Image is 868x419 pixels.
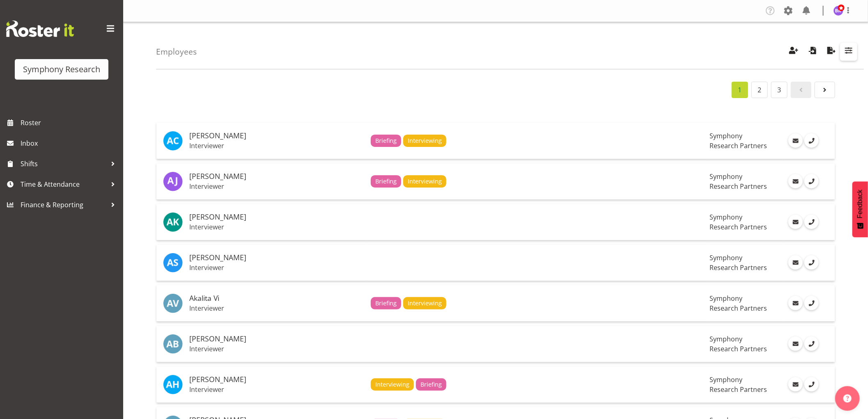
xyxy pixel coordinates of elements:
[21,158,107,170] span: Shifts
[804,377,819,392] a: Call Employee
[408,177,442,186] span: Interviewing
[785,43,802,61] button: Create Employees
[163,172,183,191] img: aditi-jaiswal1830.jpg
[710,172,743,181] span: Symphony
[189,304,364,312] p: Interviewer
[852,181,868,237] button: Feedback - Show survey
[823,43,840,61] button: Export Employees
[804,215,819,229] a: Call Employee
[788,296,803,310] a: Email Employee
[375,177,397,186] span: Briefing
[710,294,743,303] span: Symphony
[710,222,767,231] span: Research Partners
[804,255,819,270] a: Call Employee
[163,253,183,272] img: aggie-salamone9095.jpg
[710,263,767,272] span: Research Partners
[163,334,183,354] img: alan-brayshaw1832.jpg
[375,380,409,389] span: Interviewing
[788,215,803,229] a: Email Employee
[791,82,811,98] a: Page 0.
[189,254,364,262] h5: [PERSON_NAME]
[189,294,364,302] h5: Akalita Vi
[163,212,183,232] img: afizah-khan10561.jpg
[21,178,107,190] span: Time & Attendance
[163,375,183,394] img: alan-huynh6238.jpg
[788,133,803,148] a: Email Employee
[710,344,767,353] span: Research Partners
[815,82,835,98] a: Page 2.
[771,82,788,98] a: Page 3.
[804,133,819,148] a: Call Employee
[375,299,397,308] span: Briefing
[788,255,803,270] a: Email Employee
[710,304,767,313] span: Research Partners
[834,6,843,16] img: bhavik-kanna1260.jpg
[857,190,864,218] span: Feedback
[788,377,803,392] a: Email Employee
[21,117,119,129] span: Roster
[408,299,442,308] span: Interviewing
[420,380,442,389] span: Briefing
[163,293,183,313] img: akalita-vi1831.jpg
[804,296,819,310] a: Call Employee
[751,82,768,98] a: Page 2.
[710,253,743,262] span: Symphony
[788,337,803,351] a: Email Employee
[189,375,364,384] h5: [PERSON_NAME]
[23,63,100,76] div: Symphony Research
[710,182,767,191] span: Research Partners
[189,345,364,353] p: Interviewer
[6,21,74,37] img: Rosterit website logo
[804,174,819,188] a: Call Employee
[21,199,107,211] span: Finance & Reporting
[840,43,857,61] button: Filter Employees
[189,172,364,181] h5: [PERSON_NAME]
[710,385,767,394] span: Research Partners
[189,213,364,221] h5: [PERSON_NAME]
[189,182,364,190] p: Interviewer
[189,385,364,394] p: Interviewer
[189,335,364,343] h5: [PERSON_NAME]
[163,131,183,151] img: abbey-craib10174.jpg
[189,142,364,150] p: Interviewer
[189,132,364,140] h5: [PERSON_NAME]
[710,375,743,384] span: Symphony
[710,141,767,150] span: Research Partners
[843,394,852,403] img: help-xxl-2.png
[189,223,364,231] p: Interviewer
[788,174,803,188] a: Email Employee
[156,47,197,56] h4: Employees
[804,337,819,351] a: Call Employee
[375,136,397,145] span: Briefing
[189,263,364,272] p: Interviewer
[710,334,743,343] span: Symphony
[710,213,743,222] span: Symphony
[21,137,119,149] span: Inbox
[710,131,743,140] span: Symphony
[408,136,442,145] span: Interviewing
[804,43,821,61] button: Import Employees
